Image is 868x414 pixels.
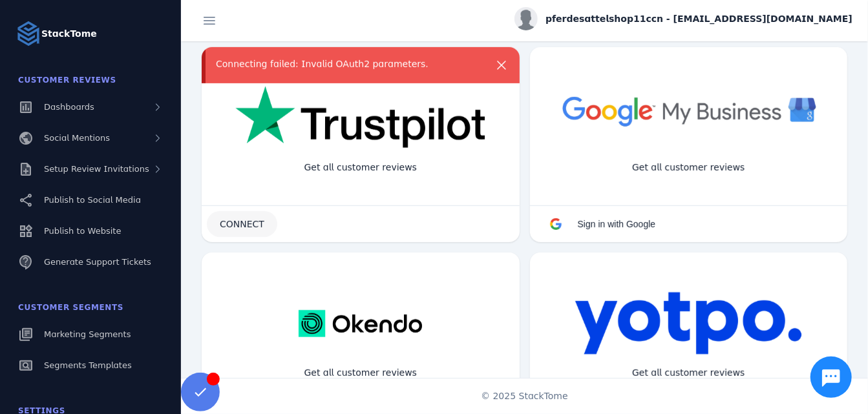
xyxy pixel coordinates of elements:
[535,211,669,237] button: Sign in with Google
[8,248,173,276] a: Generate Support Tickets
[44,329,131,339] span: Marketing Segments
[44,257,151,267] span: Generate Support Tickets
[556,86,821,136] img: googlebusiness.png
[41,27,97,41] strong: StackTome
[622,356,756,390] div: Get all customer reviews
[514,7,852,30] button: pferdesattelshop11ccn - [EMAIL_ADDRESS][DOMAIN_NAME]
[575,291,803,356] img: yotpo.png
[207,211,277,237] button: CONNECT
[18,303,123,312] span: Customer Segments
[8,186,173,214] a: Publish to Social Media
[44,102,94,112] span: Dashboards
[514,7,538,30] img: profile.jpg
[622,150,756,185] div: Get all customer reviews
[220,220,264,229] span: CONNECT
[545,12,852,26] span: pferdesattelshop11ccn - [EMAIL_ADDRESS][DOMAIN_NAME]
[8,351,173,380] a: Segments Templates
[216,57,480,71] div: Connecting failed: Invalid OAuth2 parameters.
[294,150,428,185] div: Get all customer reviews
[235,86,485,150] img: trustpilot.png
[294,356,428,390] div: Get all customer reviews
[44,133,110,143] span: Social Mentions
[481,389,568,403] span: © 2025 StackTome
[16,21,41,47] img: Logo image
[578,219,656,229] span: Sign in with Google
[44,360,132,370] span: Segments Templates
[8,217,173,245] a: Publish to Website
[8,320,173,349] a: Marketing Segments
[44,164,149,174] span: Setup Review Invitations
[44,226,121,236] span: Publish to Website
[44,195,141,205] span: Publish to Social Media
[18,76,116,85] span: Customer Reviews
[299,291,422,356] img: okendo.webp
